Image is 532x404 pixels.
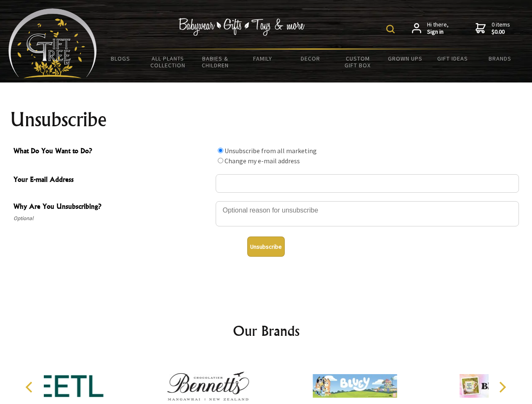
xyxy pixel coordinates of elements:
[239,50,287,67] a: Family
[216,201,519,226] textarea: Why Are You Unsubscribing?
[97,50,144,67] a: BLOGS
[10,109,522,130] h1: Unsubscribe
[144,50,192,74] a: All Plants Collection
[286,50,334,67] a: Decor
[476,21,510,36] a: 0 items$0.00
[21,378,40,396] button: Previous
[334,50,382,74] a: Custom Gift Box
[247,237,285,257] button: Unsubscribe
[493,378,511,396] button: Next
[492,28,510,36] strong: $0.00
[218,148,223,153] input: What Do You Want to Do?
[412,21,449,36] a: Hi there,Sign in
[13,201,211,213] span: Why Are You Unsubscribing?
[427,28,449,36] strong: Sign in
[218,158,223,163] input: What Do You Want to Do?
[216,174,519,193] input: Your E-mail Address
[8,8,97,78] img: Babyware - Gifts - Toys and more...
[386,25,395,33] img: product search
[225,157,300,165] label: Change my e-mail address
[13,213,211,223] span: Optional
[13,146,211,158] span: What Do You Want to Do?
[225,146,317,155] label: Unsubscribe from all marketing
[13,174,211,186] span: Your E-mail Address
[17,321,516,341] h2: Our Brands
[476,50,524,67] a: Brands
[492,21,510,36] span: 0 items
[381,50,429,67] a: Grown Ups
[429,50,476,67] a: Gift Ideas
[192,50,239,74] a: Babies & Children
[179,18,305,36] img: Babywear - Gifts - Toys & more
[427,21,449,36] span: Hi there,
